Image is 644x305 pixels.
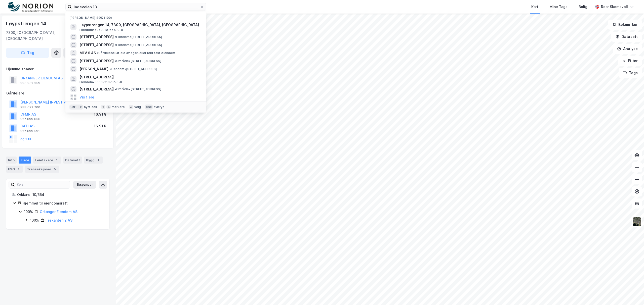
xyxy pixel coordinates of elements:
div: Bygg [84,157,103,164]
span: • [115,87,116,91]
span: [PERSON_NAME] [79,66,108,72]
div: 927 699 591 [20,129,40,133]
span: • [109,67,111,71]
img: 9k= [632,217,642,226]
input: Søk [15,181,70,188]
span: Eiendom • [STREET_ADDRESS] [115,43,162,47]
button: Ekspander [73,181,96,189]
div: velg [134,105,141,109]
span: Eiendom • [STREET_ADDRESS] [115,35,162,39]
div: Bolig [579,4,587,10]
div: 988 692 700 [20,105,40,109]
div: Orkland, 10/654 [17,192,103,198]
div: Gårdeiere [6,90,109,96]
span: • [115,43,116,47]
div: 1 [54,158,59,163]
span: Område • [STREET_ADDRESS] [115,87,161,91]
span: Eiendom • 5060-210-17-0-0 [79,80,122,84]
div: Mine Tags [549,4,568,10]
div: Info [6,157,17,164]
div: 990 962 359 [20,81,40,85]
div: Roar Skomsvoll [601,4,628,10]
span: • [115,59,116,63]
button: Analyse [613,44,642,54]
div: 100% [24,209,33,215]
button: Tag [6,48,49,58]
div: 7300, [GEOGRAPHIC_DATA], [GEOGRAPHIC_DATA] [6,30,84,42]
div: 1 [16,167,21,172]
span: [STREET_ADDRESS] [79,42,114,48]
div: 16.91% [94,111,106,117]
div: esc [145,105,153,110]
div: [PERSON_NAME] søk (100) [65,12,206,21]
img: norion-logo.80e7a08dc31c2e691866.png [8,2,53,12]
span: Eiendom • [STREET_ADDRESS] [109,67,157,71]
div: Datasett [63,157,82,164]
input: Søk på adresse, matrikkel, gårdeiere, leietakere eller personer [72,3,200,11]
div: 1 [96,158,101,163]
div: Hjemmel til eiendomsrett [23,200,103,206]
button: Bokmerker [608,20,642,30]
button: Datasett [611,32,642,42]
button: Filter [618,56,642,66]
div: Kart [531,4,538,10]
div: Leietakere [33,157,61,164]
div: nytt søk [84,105,97,109]
button: Vis flere [79,94,94,100]
span: Område • [STREET_ADDRESS] [115,59,161,63]
a: Orkanger Eiendom AS [40,210,77,214]
span: [STREET_ADDRESS] [79,34,114,40]
span: Gårdeiere • Utleie av egen eller leid fast eiendom [97,51,175,55]
div: Løypstrengen 14 [6,20,47,28]
div: Eiere [19,157,31,164]
span: MLV 6 AS [79,50,96,56]
div: markere [112,105,125,109]
span: • [115,35,116,39]
span: • [97,51,98,55]
a: Trekanten 2 AS [46,218,72,222]
span: [STREET_ADDRESS] [79,86,114,92]
div: Transaksjoner [25,166,59,173]
div: Hjemmelshaver [6,66,109,72]
button: Tags [619,68,642,78]
span: [STREET_ADDRESS] [79,58,114,64]
div: ESG [6,166,23,173]
div: 5 [52,167,57,172]
div: 927 699 656 [20,117,40,121]
div: 100% [30,217,39,223]
span: [STREET_ADDRESS] [79,74,200,80]
span: Løypstrengen 14, 7300, [GEOGRAPHIC_DATA], [GEOGRAPHIC_DATA] [79,22,200,28]
div: Ctrl + k [69,105,83,110]
div: avbryt [154,105,164,109]
iframe: Chat Widget [619,281,644,305]
span: Eiendom • 5059-10-654-0-0 [79,28,123,32]
div: 16.91% [94,123,106,129]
